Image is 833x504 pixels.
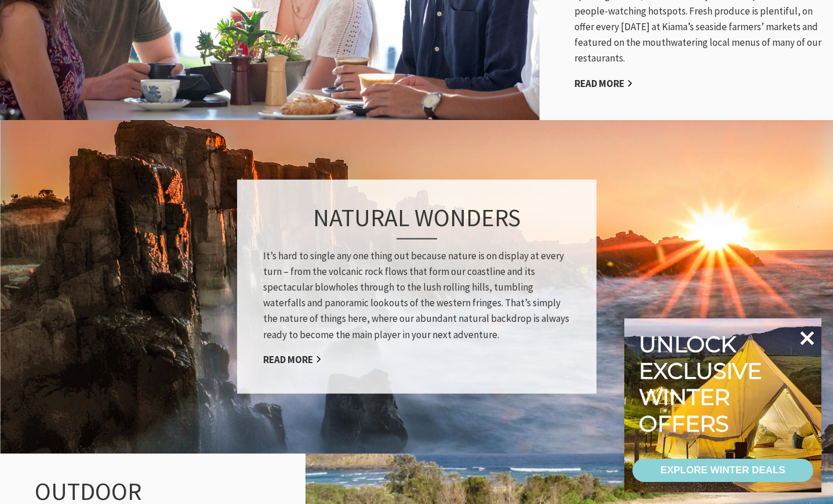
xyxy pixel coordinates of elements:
a: EXPLORE WINTER DEALS [632,459,813,482]
div: EXPLORE WINTER DEALS [660,459,785,482]
div: Unlock exclusive winter offers [639,331,767,437]
span: It’s hard to single any one thing out because nature is on display at every turn – from the volca... [263,249,569,340]
a: Read More [574,77,633,90]
a: Read More [263,353,322,366]
h3: Natural Wonders [263,203,570,239]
